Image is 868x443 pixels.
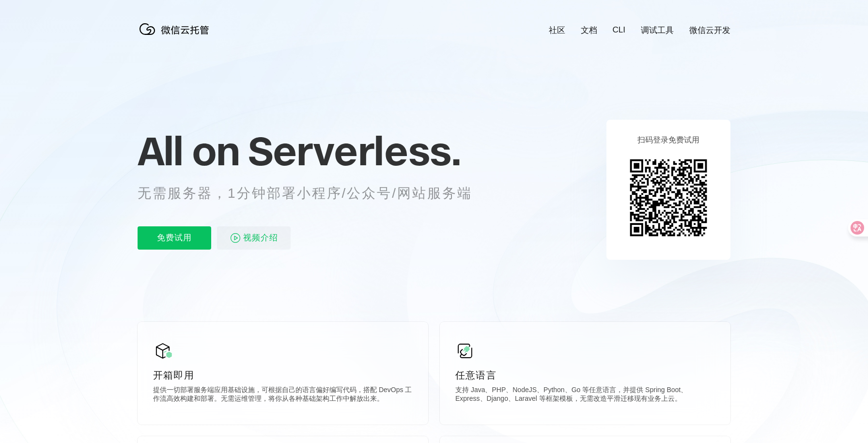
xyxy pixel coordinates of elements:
[581,25,597,36] a: 文档
[689,25,730,36] a: 微信云开发
[613,25,625,35] a: CLI
[138,226,211,250] p: 免费试用
[230,232,241,244] img: video_play.svg
[138,19,215,39] img: 微信云托管
[641,25,674,36] a: 调试工具
[243,226,278,250] span: 视频介绍
[138,32,215,40] a: 微信云托管
[455,368,715,382] p: 任意语言
[153,386,413,405] p: 提供一切部署服务端应用基础设施，可根据自己的语言偏好编写代码，搭配 DevOps 工作流高效构建和部署。无需运维管理，将你从各种基础架构工作中解放出来。
[153,368,413,382] p: 开箱即用
[455,386,715,405] p: 支持 Java、PHP、NodeJS、Python、Go 等任意语言，并提供 Spring Boot、Express、Django、Laravel 等框架模板，无需改造平滑迁移现有业务上云。
[549,25,565,36] a: 社区
[637,135,699,145] p: 扫码登录免费试用
[248,127,461,175] span: Serverless.
[138,184,490,203] p: 无需服务器，1分钟部署小程序/公众号/网站服务端
[138,127,239,175] span: All on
